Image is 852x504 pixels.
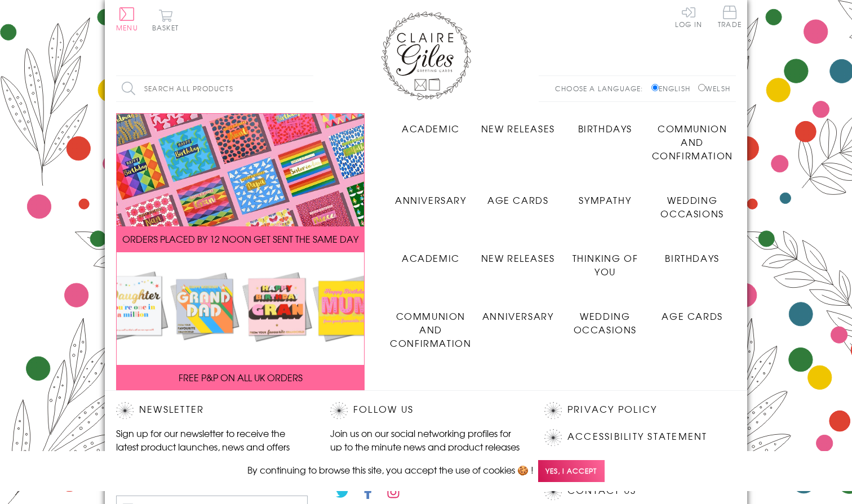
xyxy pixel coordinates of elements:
input: Welsh [698,84,705,91]
a: Academic [387,243,474,265]
span: ORDERS PLACED BY 12 NOON GET SENT THE SAME DAY [122,232,358,246]
button: Basket [150,9,181,31]
a: Birthdays [562,113,649,135]
a: Contact Us [567,483,636,498]
a: Communion and Confirmation [649,113,736,162]
span: Yes, I accept [538,460,605,482]
span: Trade [718,6,742,28]
a: Communion and Confirmation [387,301,474,350]
a: Age Cards [649,301,736,323]
span: Birthdays [665,251,719,265]
span: Thinking of You [573,251,638,278]
span: Academic [402,251,460,265]
span: Academic [402,122,460,135]
span: Anniversary [395,193,467,207]
label: Welsh [698,83,730,93]
span: Communion and Confirmation [390,309,471,350]
span: Menu [116,23,138,33]
h2: Follow Us [330,402,522,419]
button: Menu [116,7,138,31]
a: Anniversary [474,301,562,323]
span: Birthdays [578,122,632,135]
a: Privacy Policy [567,402,657,417]
p: Join us on our social networking profiles for up to the minute news and product releases the mome... [330,426,522,467]
a: Academic [387,113,474,135]
input: Search all products [116,76,313,101]
img: Claire Giles Greetings Cards [381,11,471,100]
span: Anniversary [482,309,554,323]
input: Search [302,76,313,101]
a: Thinking of You [562,243,649,278]
a: Anniversary [387,185,474,207]
a: New Releases [474,243,562,265]
a: New Releases [474,113,562,135]
a: Accessibility Statement [567,429,708,444]
a: Wedding Occasions [649,185,736,220]
a: Sympathy [562,185,649,207]
a: Log In [675,6,702,28]
span: Age Cards [487,193,548,207]
p: Sign up for our newsletter to receive the latest product launches, news and offers directly to yo... [116,426,308,467]
label: English [651,83,696,93]
span: Age Cards [662,309,722,323]
span: FREE P&P ON ALL UK ORDERS [179,371,303,384]
a: Birthdays [649,243,736,265]
span: New Releases [481,251,555,265]
span: Sympathy [579,193,631,207]
a: Age Cards [474,185,562,207]
a: Wedding Occasions [562,301,649,336]
span: New Releases [481,122,555,135]
h2: Newsletter [116,402,308,419]
span: Wedding Occasions [660,193,724,220]
span: Wedding Occasions [574,309,637,336]
a: Trade [718,6,742,30]
p: Choose a language: [555,83,649,93]
input: English [651,84,659,91]
span: Communion and Confirmation [652,122,733,162]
